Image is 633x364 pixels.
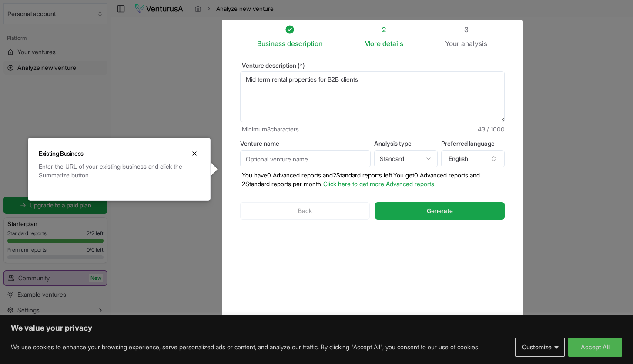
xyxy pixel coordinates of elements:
[18,274,50,282] span: Community
[240,141,371,147] label: Venture name
[478,125,505,134] span: 43 / 1000
[441,141,505,147] label: Preferred language
[445,24,487,35] div: 3
[39,149,84,158] h3: Existing Business
[3,197,107,214] a: Upgrade to a paid plan
[441,150,505,167] button: English
[216,4,274,13] span: Analyze new venture
[87,246,104,253] span: 0 / 0 left
[7,246,47,253] span: Premium reports
[364,38,381,49] span: More
[11,323,622,333] p: We value your privacy
[87,230,104,237] span: 2 / 2 left
[134,3,185,14] img: logo
[11,342,479,352] p: We use cookies to enhance your browsing experience, serve personalized ads or content, and analyz...
[382,39,403,48] span: details
[3,3,107,24] button: Select an organization
[515,338,565,357] button: Customize
[568,338,622,357] button: Accept All
[445,38,459,49] span: Your
[39,162,200,180] div: Enter the URL of your existing business and click the Summarize button.
[375,202,504,220] button: Generate
[17,306,40,315] span: Settings
[3,31,107,45] div: Platform
[194,4,274,13] nav: breadcrumb
[323,180,435,187] a: Click here to get more Advanced reports.
[257,38,285,49] span: Business
[7,230,47,237] span: Standard reports
[374,141,438,147] label: Analysis type
[3,288,107,302] a: Example ventures
[364,24,403,35] div: 2
[427,207,453,215] span: Generate
[17,290,66,299] span: Example ventures
[17,63,76,72] span: Analyze new venture
[7,220,104,228] h3: Starter plan
[3,61,107,75] a: Analyze new venture
[240,62,505,69] label: Venture description (*)
[4,271,107,285] a: CommunityNew
[287,39,322,48] span: description
[89,274,103,282] span: New
[3,303,107,317] button: Settings
[17,48,56,56] span: Your ventures
[242,125,300,134] span: Minimum 8 characters.
[240,150,371,167] input: Optional venture name
[3,45,107,59] a: Your ventures
[461,39,487,48] span: analysis
[30,201,91,210] span: Upgrade to a paid plan
[240,171,505,188] p: You have 0 Advanced reports and 2 Standard reports left. Y ou get 0 Advanced reports and 2 Standa...
[189,148,200,159] button: Close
